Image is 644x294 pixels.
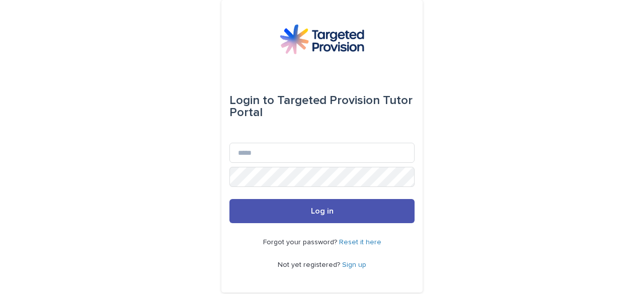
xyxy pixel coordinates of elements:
span: Not yet registered? [278,261,342,268]
span: Login to [229,94,274,107]
button: Log in [229,199,415,223]
a: Reset it here [339,239,381,246]
span: Log in [311,207,334,215]
div: Targeted Provision Tutor Portal [229,86,415,127]
img: M5nRWzHhSzIhMunXDL62 [280,24,364,54]
a: Sign up [342,261,366,268]
span: Forgot your password? [263,239,339,246]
